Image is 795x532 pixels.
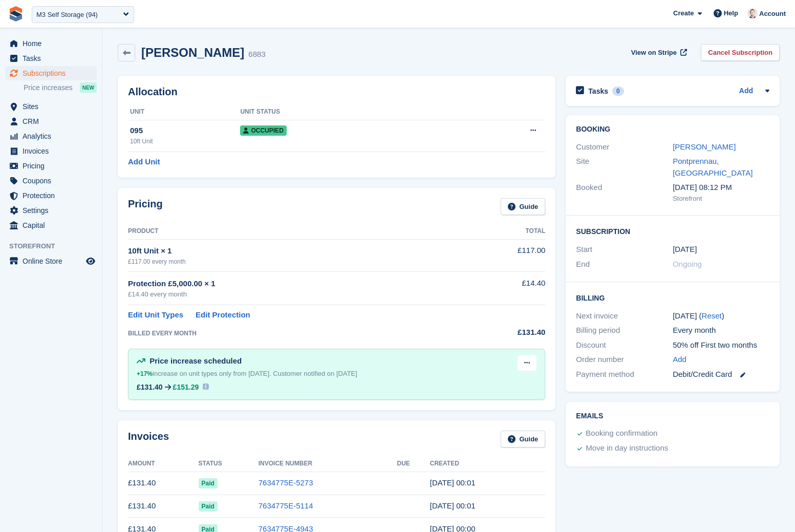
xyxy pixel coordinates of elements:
[240,125,286,136] span: Occupied
[576,310,673,322] div: Next invoice
[128,495,199,518] td: £131.40
[5,174,97,188] a: menu
[430,478,476,487] time: 2025-07-13 23:01:14 UTC
[5,159,97,173] a: menu
[501,198,546,215] a: Guide
[137,370,271,377] span: increase on unit types only from [DATE].
[576,339,673,351] div: Discount
[128,156,160,168] a: Add Unit
[24,83,73,93] span: Price increases
[747,8,758,18] img: Jeff Knox
[23,188,84,203] span: Protection
[23,144,84,158] span: Invoices
[128,278,468,290] div: Protection £5,000.00 × 1
[80,82,97,93] div: NEW
[128,86,545,98] h2: Allocation
[173,383,199,391] span: £151.29
[576,141,673,153] div: Customer
[128,245,468,257] div: 10ft Unit × 1
[5,114,97,129] a: menu
[576,182,673,203] div: Booked
[24,82,97,93] a: Price increases NEW
[5,203,97,218] a: menu
[612,87,624,96] div: 0
[5,36,97,51] a: menu
[5,254,97,268] a: menu
[23,66,84,80] span: Subscriptions
[128,257,468,266] div: £117.00 every month
[430,501,476,510] time: 2025-06-13 23:01:08 UTC
[23,36,84,51] span: Home
[23,129,84,143] span: Analytics
[673,325,769,336] div: Every month
[673,260,702,268] span: Ongoing
[23,51,84,66] span: Tasks
[23,174,84,188] span: Coupons
[701,44,780,61] a: Cancel Subscription
[203,384,209,390] img: icon-info-931a05b42745ab749e9cb3f8fd5492de83d1ef71f8849c2817883450ef4d471b.svg
[576,292,769,303] h2: Billing
[130,125,240,137] div: 095
[199,456,259,472] th: Status
[23,254,84,268] span: Online Store
[673,339,769,351] div: 50% off First two months
[468,239,545,271] td: £117.00
[8,6,24,22] img: stora-icon-8386f47178a22dfd0bd8f6a31ec36ba5ce8667c1dd55bd0f319d3a0aa187defe.svg
[673,194,769,204] div: Storefront
[576,244,673,256] div: Start
[199,501,218,512] span: Paid
[586,442,668,455] div: Move in day instructions
[128,431,169,448] h2: Invoices
[141,46,244,59] h2: [PERSON_NAME]
[84,255,97,267] a: Preview store
[576,369,673,380] div: Payment method
[199,478,218,488] span: Paid
[397,456,429,472] th: Due
[673,244,697,256] time: 2022-07-13 23:00:00 UTC
[759,9,786,19] span: Account
[576,325,673,336] div: Billing period
[673,157,753,177] a: Pontprennau, [GEOGRAPHIC_DATA]
[128,456,199,472] th: Amount
[259,478,313,487] a: 7634775E-5273
[627,44,689,61] a: View on Stripe
[273,370,357,377] span: Customer notified on [DATE]
[248,49,265,60] div: 6883
[149,356,242,365] span: Price increase scheduled
[673,8,694,18] span: Create
[5,129,97,143] a: menu
[128,198,163,215] h2: Pricing
[501,431,546,448] a: Guide
[724,8,738,18] span: Help
[5,218,97,232] a: menu
[137,369,153,379] div: +17%
[23,114,84,129] span: CRM
[576,125,769,134] h2: Booking
[23,99,84,114] span: Sites
[5,188,97,203] a: menu
[259,456,397,472] th: Invoice Number
[739,86,753,97] a: Add
[673,310,769,322] div: [DATE] ( )
[196,309,250,321] a: Edit Protection
[576,412,769,420] h2: Emails
[240,104,448,120] th: Unit Status
[468,223,545,240] th: Total
[588,87,608,96] h2: Tasks
[128,329,468,338] div: BILLED EVERY MONTH
[9,241,102,251] span: Storefront
[673,142,736,151] a: [PERSON_NAME]
[430,456,546,472] th: Created
[702,311,722,320] a: Reset
[5,66,97,80] a: menu
[631,48,677,58] span: View on Stripe
[468,327,545,338] div: £131.40
[576,156,673,179] div: Site
[23,218,84,232] span: Capital
[5,99,97,114] a: menu
[586,428,657,440] div: Booking confirmation
[128,289,468,300] div: £14.40 every month
[128,223,468,240] th: Product
[128,472,199,495] td: £131.40
[137,383,163,391] div: £131.40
